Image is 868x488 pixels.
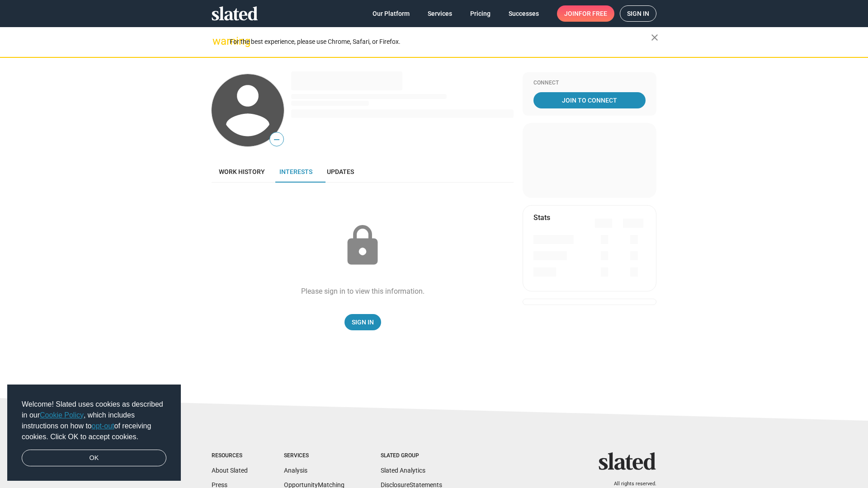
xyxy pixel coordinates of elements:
div: cookieconsent [7,385,181,481]
span: Work history [219,168,265,175]
a: Sign In [344,314,381,330]
span: Pricing [470,5,491,22]
mat-icon: close [649,32,660,43]
a: Services [420,5,459,22]
div: Please sign in to view this information. [301,286,425,296]
a: Join To Connect [533,92,646,108]
mat-icon: warning [212,36,223,47]
mat-card-title: Stats [533,213,550,222]
a: opt-out [92,422,114,430]
div: Connect [533,80,646,87]
a: Joinfor free [557,5,614,22]
div: Slated Group [381,452,442,460]
span: Updates [327,168,354,175]
span: for free [579,5,607,22]
a: Updates [320,161,361,183]
span: Welcome! Slated uses cookies as described in our , which includes instructions on how to of recei... [22,399,166,442]
a: About Slated [212,467,248,474]
a: Interests [272,161,320,183]
a: Cookie Policy [40,411,84,419]
a: Slated Analytics [381,467,425,474]
span: Services [428,5,452,22]
span: Interests [279,168,312,175]
div: For the best experience, please use Chrome, Safari, or Firefox. [230,36,651,48]
span: Join To Connect [535,92,644,108]
a: dismiss cookie message [22,450,166,467]
span: Join [564,5,607,22]
div: Services [284,452,344,460]
span: Successes [509,5,539,22]
a: Sign in [620,5,656,22]
span: Sign in [627,6,649,21]
a: Analysis [284,467,307,474]
mat-icon: lock [340,223,385,268]
div: Resources [212,452,248,460]
span: — [270,134,283,145]
a: Pricing [463,5,498,22]
a: Work history [212,161,272,183]
span: Our Platform [373,5,410,22]
a: Successes [501,5,546,22]
span: Sign In [352,314,374,330]
a: Our Platform [365,5,417,22]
